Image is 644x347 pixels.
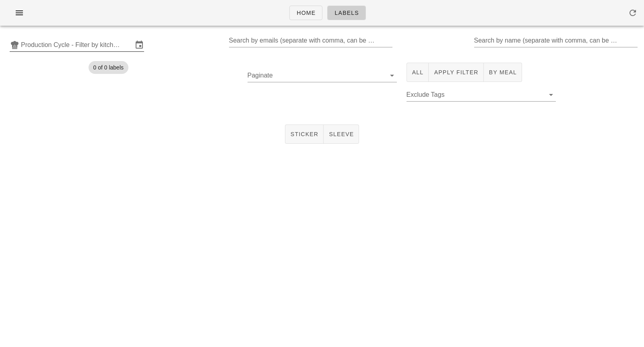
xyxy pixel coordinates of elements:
button: Sticker [285,125,324,144]
span: Apply Filter [433,69,478,76]
span: Sticker [290,131,319,137]
div: Paginate [248,69,397,82]
span: By Meal [489,69,517,76]
span: All [412,69,424,76]
a: Labels [327,6,366,20]
button: Apply Filter [429,63,483,82]
button: By Meal [484,63,522,82]
span: 0 of 0 labels [93,61,124,74]
span: Labels [334,10,359,16]
button: All [407,63,429,82]
a: Home [289,6,322,20]
span: Home [296,10,316,16]
span: Sleeve [328,131,354,137]
div: Exclude Tags [407,88,556,101]
button: Sleeve [324,125,359,144]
